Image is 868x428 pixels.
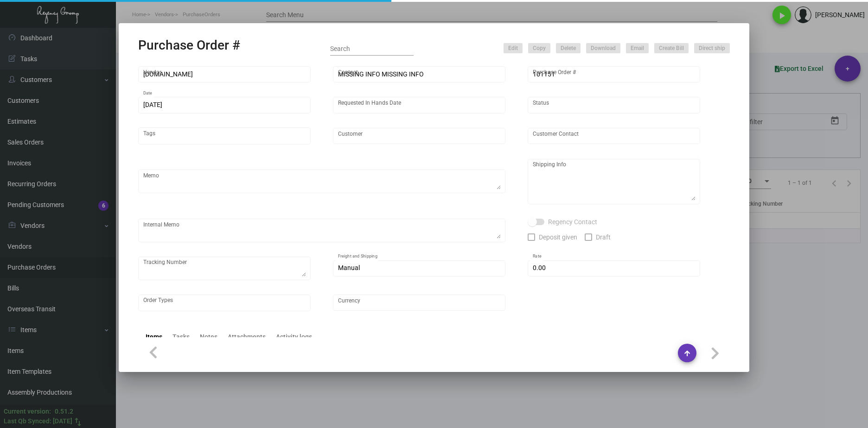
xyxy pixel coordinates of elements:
[591,44,616,52] span: Download
[533,44,546,52] span: Copy
[276,332,312,342] div: Activity logs
[659,44,684,52] span: Create Bill
[556,43,581,53] button: Delete
[596,232,611,243] span: Draft
[4,407,51,416] div: Current version:
[228,332,266,342] div: Attachments
[539,232,577,243] span: Deposit given
[699,44,725,52] span: Direct ship
[548,216,597,227] span: Regency Contact
[338,264,360,271] span: Manual
[694,43,730,53] button: Direct ship
[200,332,217,342] div: Notes
[4,416,72,426] div: Last Qb Synced: [DATE]
[508,44,518,52] span: Edit
[172,332,190,342] div: Tasks
[55,407,73,416] div: 0.51.2
[586,43,620,53] button: Download
[626,43,649,53] button: Email
[654,43,689,53] button: Create Bill
[561,44,576,52] span: Delete
[138,38,240,53] h2: Purchase Order #
[504,43,523,53] button: Edit
[146,332,162,342] div: Items
[528,43,550,53] button: Copy
[631,44,644,52] span: Email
